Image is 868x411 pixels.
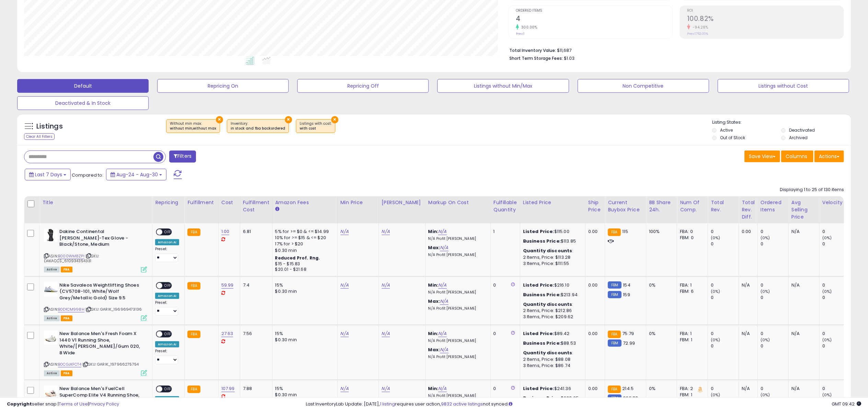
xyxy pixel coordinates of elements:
div: 0 [822,343,850,349]
small: FBA [187,331,200,338]
div: Displaying 1 to 25 of 130 items [780,187,844,193]
div: Markup on Cost [428,199,488,206]
div: seller snap | | [7,401,119,408]
span: FBA [61,370,72,376]
div: FBA: 2 [680,386,703,392]
label: Active [720,127,733,133]
small: FBA [608,331,621,338]
a: 1.00 [221,228,230,235]
small: FBM [608,340,621,347]
a: N/A [382,330,390,337]
div: FBM: 6 [680,288,703,295]
b: Min: [428,385,439,392]
div: BB Share 24h. [649,199,674,213]
div: Fulfillment Cost [243,199,269,213]
span: | SKU: GARIK_197966275754 [82,362,139,367]
span: ROI [687,9,844,13]
div: Min Price [340,199,376,206]
div: $216.10 [523,282,580,288]
a: N/A [382,228,390,235]
small: FBM [608,281,621,289]
div: N/A [791,282,814,288]
small: FBA [187,386,200,393]
b: Nike Savaleos Weightlifting Shoes (CV5708-101, White/Wolf Grey/Metallic Gold) Size 9.5 [59,282,143,303]
div: : [523,248,580,254]
a: N/A [382,282,390,289]
div: 10% for >= $15 & <= $20 [275,235,332,241]
a: B0D1CM998H [58,307,84,312]
button: Listings without Cost [718,79,849,93]
span: OFF [162,229,173,235]
div: Ship Price [588,199,602,213]
div: Avg Selling Price [791,199,817,221]
div: 3 Items, Price: $111.55 [523,260,580,267]
b: Business Price: [523,340,561,346]
div: : [523,301,580,308]
a: 1 listing [380,401,395,407]
p: N/A Profit [PERSON_NAME] [428,253,485,257]
span: Inventory : [231,121,285,131]
div: 0 [494,386,515,392]
div: Last InventoryLab Update: [DATE], requires user action, not synced. [306,401,861,408]
b: Max: [428,346,440,353]
a: N/A [440,346,448,353]
b: Dakine Continental [PERSON_NAME]-Tex Glove - Black/Stone, Medium [59,229,143,249]
span: Aug-24 - Aug-30 [116,171,158,178]
span: Without min max : [170,121,216,131]
div: Velocity [822,199,847,206]
div: 0 [494,282,515,288]
div: Preset: [155,349,179,364]
small: -94.28% [690,25,708,30]
div: FBA: 1 [680,282,703,288]
span: Ordered Items [516,9,672,13]
div: 0.00 [588,229,600,235]
b: Min: [428,282,439,288]
div: 0.00 [588,386,600,392]
a: N/A [438,330,447,337]
div: 0.00 [742,229,752,235]
b: Min: [428,330,439,337]
div: 0 [761,241,788,247]
span: OFF [162,331,173,337]
img: 31QcHil5JBL._SL40_.jpg [44,386,58,399]
button: Aug-24 - Aug-30 [106,169,166,180]
button: × [216,116,223,123]
div: without min,without max [170,126,216,131]
div: ASIN: [44,331,147,375]
div: Preset: [155,247,179,262]
div: 0 [761,229,788,235]
span: 2025-09-7 09:42 GMT [832,401,861,407]
div: Cost [221,199,237,206]
div: Total Rev. [711,199,736,213]
button: × [285,116,292,123]
span: Compared to: [72,172,103,178]
small: FBM [608,291,621,298]
a: N/A [340,228,349,235]
b: Reduced Prof. Rng. [275,255,320,261]
h2: 100.82% [687,15,844,24]
div: Preset: [155,300,179,316]
p: N/A Profit [PERSON_NAME] [428,355,485,359]
small: (0%) [822,289,832,294]
small: Amazon Fees. [275,206,279,212]
h5: Listings [36,122,63,131]
button: Save View [744,151,780,162]
div: N/A [791,386,814,392]
div: 0% [649,386,672,392]
div: 0 [761,282,788,288]
div: 5% for >= $0 & <= $14.99 [275,229,332,235]
div: 0.00 [588,282,600,288]
small: (0%) [711,337,720,343]
a: 107.99 [221,385,235,392]
a: N/A [440,298,448,305]
b: New Balance Men's Fresh Foam X 1440 V1 Running Shoe, White/[PERSON_NAME]/Gum 020, 8 Wide [59,331,143,358]
div: : [523,350,580,356]
p: N/A Profit [PERSON_NAME] [428,290,485,295]
a: N/A [438,385,447,392]
div: 6.81 [243,229,267,235]
b: New Balance Men's FuelCell SuperComp Elite V4 Running Shoe, White/Angora/Hot Mango, 9 Wide [59,386,143,407]
div: 0 [711,343,739,349]
a: N/A [382,385,390,392]
div: Amazon AI [155,341,179,347]
b: Quantity discounts [523,247,572,254]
